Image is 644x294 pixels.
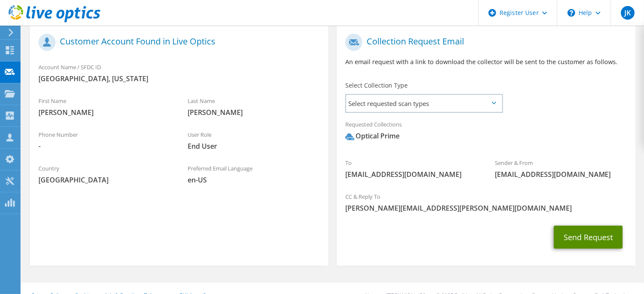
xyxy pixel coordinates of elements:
div: Sender & From [486,154,635,183]
div: User Role [179,126,328,155]
span: End User [188,141,320,151]
span: [PERSON_NAME][EMAIL_ADDRESS][PERSON_NAME][DOMAIN_NAME] [345,203,626,213]
div: Optical Prime [345,131,400,141]
div: Last Name [179,92,328,121]
svg: \n [568,9,575,17]
span: [EMAIL_ADDRESS][DOMAIN_NAME] [345,170,477,179]
label: Select Collection Type [345,81,408,90]
div: Phone Number [30,126,179,155]
span: JK [621,6,635,20]
span: Select requested scan types [346,95,502,112]
span: [GEOGRAPHIC_DATA], [US_STATE] [38,74,320,83]
button: Send Request [554,226,623,249]
span: - [38,141,171,151]
span: [GEOGRAPHIC_DATA] [38,175,171,185]
span: [PERSON_NAME] [38,108,171,117]
h1: Customer Account Found in Live Optics [38,34,315,51]
span: en-US [188,175,320,185]
div: To [337,154,486,183]
div: Requested Collections [337,115,635,150]
div: First Name [30,92,179,121]
p: An email request with a link to download the collector will be sent to the customer as follows. [345,57,626,67]
h1: Collection Request Email [345,34,622,51]
span: [EMAIL_ADDRESS][DOMAIN_NAME] [495,170,627,179]
div: Preferred Email Language [179,159,328,189]
div: Country [30,159,179,189]
span: [PERSON_NAME] [188,108,320,117]
div: Account Name / SFDC ID [30,58,328,88]
div: CC & Reply To [337,188,635,217]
